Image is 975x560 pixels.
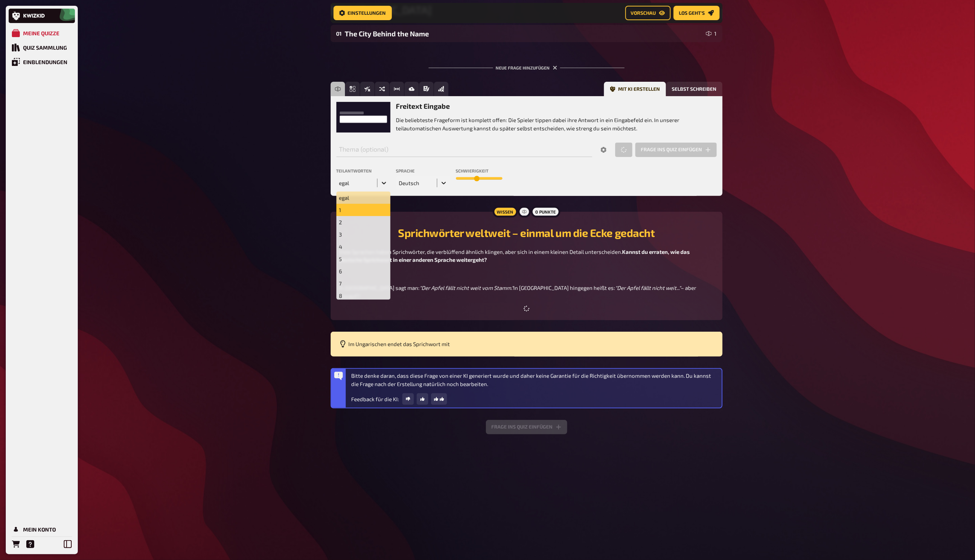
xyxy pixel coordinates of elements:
button: Frage ins Quiz einfügen [486,420,567,434]
div: Wissen [492,206,518,218]
div: 8 [336,290,390,302]
div: 1 [336,204,390,216]
a: Los geht's [674,6,720,20]
a: Hilfe [23,537,37,551]
button: Prosa (Langtext) [419,82,434,96]
a: Einblendungen [9,55,75,69]
h3: Freitext Eingabe [396,102,717,110]
span: Einstellungen [348,10,386,15]
div: egal [339,180,374,186]
div: 5 [336,253,390,265]
div: 7 [336,277,390,290]
p: Bitte denke daran, dass diese Frage von einer KI generiert wurde und daher keine Garantie für die... [352,372,719,388]
span: Im Ungarischen endet das Sprichwort mit [349,341,450,347]
div: Quiz Sammlung [23,44,67,51]
div: Neue Frage hinzufügen [429,54,625,76]
div: Mein Konto [23,526,56,533]
div: The City Behind the Name [345,30,703,38]
div: Einblendungen [23,59,67,65]
div: 1 [706,31,717,36]
div: 2 [336,216,390,228]
input: Thema (optional) [336,143,592,157]
a: Bestellungen [9,537,23,551]
a: Quiz Sammlung [9,40,75,55]
button: Frage ins Quiz einfügen [635,143,717,157]
label: Sprache [396,169,450,173]
button: Bild-Antwort [404,82,419,96]
button: Neue Frage generieren [615,143,632,157]
span: "Der Apfel fällt nicht weit vom Stamm." [420,285,514,291]
span: Viele Sprachen haben Sprichwörter, die verblüffend ähnlich klingen, aber sich in einem kleinen De... [339,248,622,255]
a: Mein Konto [9,522,75,537]
span: Los geht's [679,10,705,15]
span: "Der Apfel fällt nicht weit..." [616,285,681,291]
div: Meine Quizze [23,30,59,36]
button: Offline Frage [434,82,448,96]
div: 0 Punkte [531,206,560,218]
button: Mit KI erstellen [604,82,666,96]
button: Options [595,143,612,157]
div: egal [336,192,390,204]
p: Die beliebteste Frageform ist komplett offen: Die Spieler tippen dabei ihre Antwort in ein Eingab... [396,116,717,132]
div: 01 [336,30,342,37]
button: Freitext Eingabe [331,82,345,96]
a: Vorschau [625,6,671,20]
button: Wahr / Falsch [360,82,375,96]
button: Schätzfrage [390,82,404,96]
a: Einstellungen [334,6,392,20]
span: In [GEOGRAPHIC_DATA] hingegen heißt es: [514,285,616,291]
h2: Sprichwörter weltweit – einmal um die Ecke gedacht [339,226,714,239]
a: Meine Quizze [9,26,75,40]
label: Schwierigkeit [456,169,502,173]
label: Teilantworten [336,169,390,173]
button: Sortierfrage [375,82,389,96]
p: Feedback für die KI: [352,395,399,403]
div: 3 [336,228,390,241]
span: Vorschau [631,10,656,15]
button: Selbst schreiben [666,82,723,96]
button: Einfachauswahl [345,82,360,96]
div: 6 [336,265,390,277]
div: 4 [336,241,390,253]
